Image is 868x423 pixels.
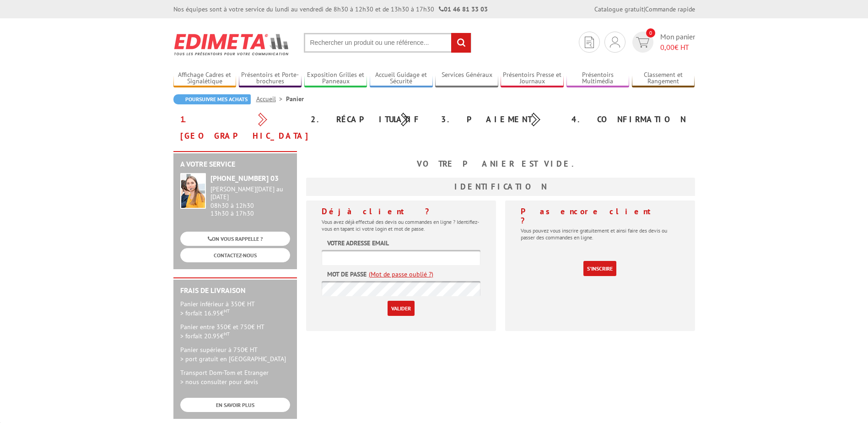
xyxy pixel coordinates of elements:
a: EN SAVOIR PLUS [180,398,290,412]
a: Classement et Rangement [632,71,695,86]
span: > forfait 20.95€ [180,332,230,340]
img: devis rapide [585,37,594,48]
div: 08h30 à 12h30 13h30 à 17h30 [210,185,290,217]
span: > port gratuit en [GEOGRAPHIC_DATA] [180,355,286,363]
input: Rechercher un produit ou une référence... [304,33,471,53]
a: ON VOUS RAPPELLE ? [180,232,290,246]
h3: Identification [306,178,695,196]
input: rechercher [451,33,471,53]
a: (Mot de passe oublié ?) [369,270,433,279]
div: [PERSON_NAME][DATE] au [DATE] [210,185,290,201]
a: S'inscrire [583,261,616,276]
p: Panier inférieur à 350€ HT [180,299,290,318]
p: Vous pouvez vous inscrire gratuitement et ainsi faire des devis ou passer des commandes en ligne. [521,227,679,241]
label: Votre adresse email [327,239,389,248]
strong: [PHONE_NUMBER] 03 [210,174,279,183]
img: devis rapide [636,37,649,48]
div: 2. Récapitulatif [304,111,434,128]
a: Présentoirs et Porte-brochures [239,71,302,86]
sup: HT [224,331,230,337]
label: Mot de passe [327,270,367,279]
p: Panier entre 350€ et 750€ HT [180,322,290,341]
span: € HT [660,42,695,53]
h2: Frais de Livraison [180,287,290,295]
strong: 01 46 81 33 03 [439,5,488,13]
div: | [594,5,695,14]
li: Panier [286,94,304,103]
a: Catalogue gratuit [594,5,644,13]
div: 4. Confirmation [565,111,695,128]
a: Affichage Cadres et Signalétique [173,71,237,86]
img: devis rapide [610,37,620,48]
a: Poursuivre mes achats [173,94,251,104]
a: Services Généraux [435,71,498,86]
input: Valider [388,301,415,316]
div: 3. Paiement [434,111,565,128]
p: Vous avez déjà effectué des devis ou commandes en ligne ? Identifiez-vous en tapant ici votre log... [322,218,480,232]
a: Présentoirs Presse et Journaux [501,71,564,86]
span: > nous consulter pour devis [180,378,258,386]
span: 0 [646,28,655,38]
a: devis rapide 0 Mon panier 0,00€ HT [630,32,695,53]
h4: Pas encore client ? [521,207,679,225]
sup: HT [224,308,230,314]
h2: A votre service [180,160,290,168]
span: 0,00 [660,43,674,52]
p: Transport Dom-Tom et Etranger [180,368,290,386]
span: Mon panier [660,32,695,53]
a: Commande rapide [645,5,695,13]
span: > forfait 16.95€ [180,309,230,317]
img: Edimeta [173,27,290,61]
b: Votre panier est vide. [417,158,584,169]
a: Présentoirs Multimédia [566,71,630,86]
a: CONTACTEZ-NOUS [180,248,290,262]
a: Exposition Grilles et Panneaux [304,71,367,86]
div: Nos équipes sont à votre service du lundi au vendredi de 8h30 à 12h30 et de 13h30 à 17h30 [173,5,488,14]
div: 1. [GEOGRAPHIC_DATA] [173,111,304,144]
a: Accueil [256,95,286,103]
img: widget-service.jpg [180,173,206,209]
h4: Déjà client ? [322,207,480,216]
p: Panier supérieur à 750€ HT [180,345,290,363]
a: Accueil Guidage et Sécurité [370,71,433,86]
